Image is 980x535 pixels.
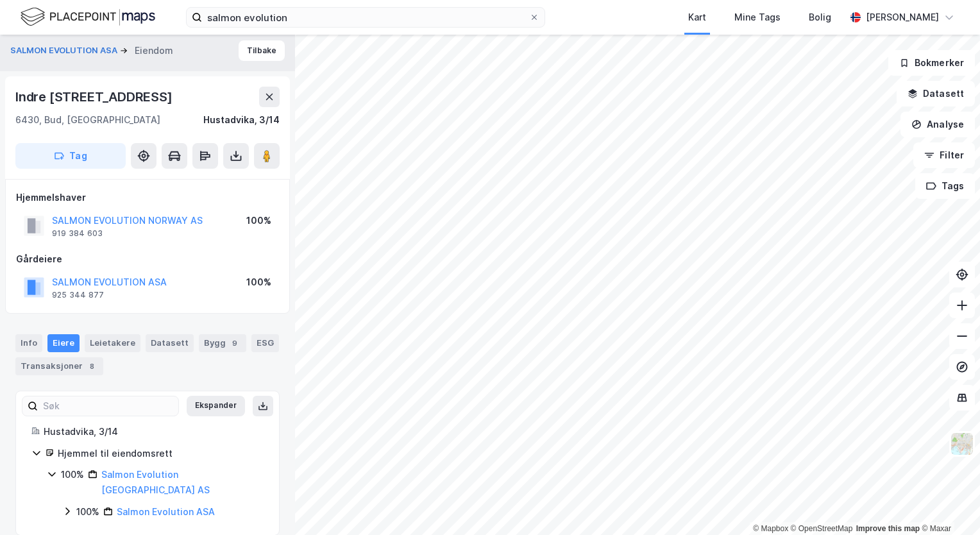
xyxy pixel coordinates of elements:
[900,112,975,137] button: Analyse
[809,10,831,25] div: Bolig
[52,290,104,300] div: 925 344 877
[916,473,980,535] iframe: Chat Widget
[888,50,975,76] button: Bokmerker
[897,81,975,106] button: Datasett
[61,467,84,482] div: 100%
[228,337,241,350] div: 9
[38,396,178,416] input: Søk
[15,87,175,107] div: Indre [STREET_ADDRESS]
[203,112,280,128] div: Hustadvika, 3/14
[791,524,853,533] a: OpenStreetMap
[950,432,974,456] img: Z
[10,44,120,57] button: SALMON EVOLUTION ASA
[15,334,42,352] div: Info
[734,10,781,25] div: Mine Tags
[101,469,210,495] a: Salmon Evolution [GEOGRAPHIC_DATA] AS
[85,360,98,373] div: 8
[199,334,246,352] div: Bygg
[251,334,279,352] div: ESG
[76,504,99,520] div: 100%
[15,143,126,169] button: Tag
[866,10,939,25] div: [PERSON_NAME]
[85,334,140,352] div: Leietakere
[21,6,155,28] img: logo.f888ab2527a4732fd821a326f86c7f29.svg
[246,213,271,228] div: 100%
[135,43,173,58] div: Eiendom
[202,8,529,27] input: Søk på adresse, matrikkel, gårdeiere, leietakere eller personer
[15,357,103,375] div: Transaksjoner
[239,40,285,61] button: Tilbake
[16,190,279,205] div: Hjemmelshaver
[187,396,245,416] button: Ekspander
[246,275,271,290] div: 100%
[856,524,920,533] a: Improve this map
[146,334,194,352] div: Datasett
[753,524,788,533] a: Mapbox
[688,10,706,25] div: Kart
[117,506,215,517] a: Salmon Evolution ASA
[52,228,103,239] div: 919 384 603
[915,173,975,199] button: Tags
[913,142,975,168] button: Filter
[44,424,264,439] div: Hustadvika, 3/14
[15,112,160,128] div: 6430, Bud, [GEOGRAPHIC_DATA]
[16,251,279,267] div: Gårdeiere
[58,446,264,461] div: Hjemmel til eiendomsrett
[47,334,80,352] div: Eiere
